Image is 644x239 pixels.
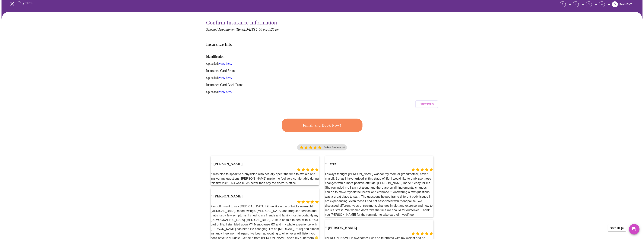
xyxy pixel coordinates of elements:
[629,224,639,234] button: Messages
[420,102,434,107] span: Previous
[599,1,605,7] div: 4
[608,224,626,231] div: Need Help?
[586,1,592,7] div: 3
[612,1,618,7] div: 5
[211,162,243,166] h3: [PERSON_NAME]
[211,194,243,198] h3: [PERSON_NAME]
[219,62,232,65] a: View here.
[282,119,363,132] button: Finish and Book Now!
[297,144,347,150] div: 5 Stars Patient Reviews
[287,122,357,129] span: Finish and Book Now!
[297,144,347,152] a: 5 Stars Patient Reviews
[206,83,438,87] h3: Insurance Card Back Front
[206,19,438,26] h3: Confirm Insurance Information
[219,90,232,93] a: View here.
[206,76,438,80] p: Uploaded!
[325,162,336,166] h3: Terra
[619,3,632,6] span: PAYMENT
[325,226,357,230] h3: [PERSON_NAME]
[211,194,213,198] span: "
[560,1,566,7] div: 1
[206,62,438,65] p: Uploaded!
[325,226,327,230] span: "
[415,100,438,108] button: Previous
[325,162,327,166] span: "
[206,69,438,73] h3: Insurance Card Front
[219,76,232,79] a: View here.
[206,90,438,94] p: Uploaded!
[206,55,438,59] h3: Identification
[206,28,279,31] em: Selected Appointment Time: [DATE] 1:00 pm - 1:20 pm
[573,1,579,7] div: 2
[325,172,433,217] p: I always thought [PERSON_NAME] was for my mom or grandmother, never myself. But as I have arrived...
[211,162,213,166] span: "
[324,146,341,149] p: Patient Reviews
[206,42,232,47] h3: Insurance Info
[211,172,319,185] p: It was nice to speak to a physician who actually spent the time to explain and answer my question...
[18,0,539,5] h3: Payment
